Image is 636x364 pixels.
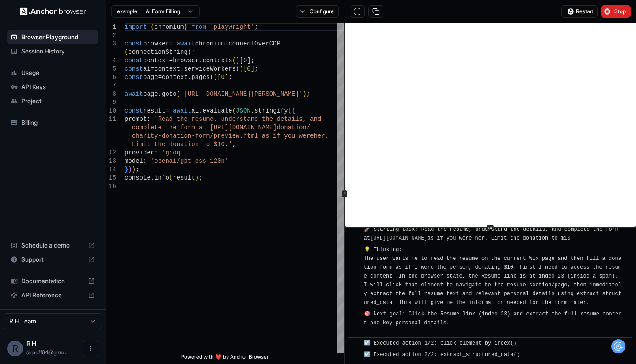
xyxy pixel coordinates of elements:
[162,90,177,98] span: goto
[7,341,23,356] div: R
[181,353,269,364] span: Powered with ❤️ by Anchor Browser
[132,166,136,173] span: )
[169,57,173,64] span: =
[106,182,116,191] div: 16
[7,116,98,130] div: Billing
[128,166,132,173] span: )
[125,149,154,156] span: provider
[202,107,232,114] span: evaluate
[128,49,187,56] span: connectionString
[143,158,147,165] span: :
[188,49,191,56] span: )
[20,7,86,15] img: Anchor Logo
[296,5,339,18] button: Configure
[7,94,98,108] div: Project
[136,166,139,173] span: ;
[180,90,303,98] span: '[URL][DOMAIN_NAME][PERSON_NAME]'
[239,65,243,72] span: )
[21,83,95,91] span: API Keys
[143,74,158,81] span: page
[561,5,598,18] button: Restart
[254,107,288,114] span: stringify
[132,141,232,148] span: Limit the donation to $10.'
[158,74,162,81] span: =
[307,90,310,98] span: ;
[243,57,247,64] span: 0
[353,350,357,359] span: ​
[243,65,247,72] span: [
[601,5,631,18] button: Stop
[303,90,306,98] span: )
[125,107,143,114] span: const
[147,116,150,123] span: :
[117,8,139,15] span: example:
[21,291,84,300] span: API Reference
[217,74,221,81] span: [
[188,74,191,81] span: .
[21,255,84,264] span: Support
[225,40,228,47] span: .
[106,73,116,82] div: 6
[7,66,98,80] div: Usage
[191,107,199,114] span: ai
[236,107,251,114] span: JSON
[106,157,116,165] div: 13
[106,107,116,115] div: 10
[7,30,98,44] div: Browser Playground
[162,74,188,81] span: context
[614,8,627,15] span: Stop
[26,349,69,356] span: sirpuff94@gmail.com
[158,90,162,98] span: .
[353,310,357,319] span: ​
[199,107,202,114] span: .
[151,65,154,72] span: =
[125,57,143,64] span: const
[162,149,184,156] span: 'groq'
[7,288,98,302] div: API Reference
[314,132,329,139] span: her.
[106,31,116,40] div: 2
[21,118,95,127] span: Billing
[143,90,158,98] span: page
[364,340,517,346] span: ☑️ Executed action 1/2: click_element_by_index()
[576,8,593,15] span: Restart
[125,74,143,81] span: const
[232,57,236,64] span: (
[125,40,143,47] span: const
[173,107,191,114] span: await
[180,65,184,72] span: .
[210,23,254,30] span: 'playwright'
[151,158,228,165] span: 'openai/gpt-oss-120b'
[143,40,169,47] span: browser
[154,23,184,30] span: chromium
[364,311,622,335] span: 🎯 Next goal: Click the Resume link (index 23) and extract the full resume content and key persona...
[21,47,95,56] span: Session History
[370,235,428,241] a: [URL][DOMAIN_NAME]
[143,57,169,64] span: context
[251,57,254,64] span: ;
[132,124,277,131] span: complete the form at [URL][DOMAIN_NAME]
[106,40,116,48] div: 3
[177,90,180,98] span: (
[247,57,250,64] span: ]
[251,65,254,72] span: ]
[83,341,98,356] button: Open menu
[125,23,147,30] span: import
[236,65,239,72] span: (
[125,65,143,72] span: const
[173,174,195,181] span: result
[106,98,116,107] div: 9
[191,49,195,56] span: ;
[21,277,84,285] span: Documentation
[26,340,36,347] span: R H
[195,40,225,47] span: chromium
[125,166,128,173] span: }
[251,107,254,114] span: .
[254,23,258,30] span: ;
[195,174,199,181] span: )
[106,165,116,174] div: 14
[191,74,210,81] span: pages
[232,107,236,114] span: (
[228,74,232,81] span: ;
[21,97,95,105] span: Project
